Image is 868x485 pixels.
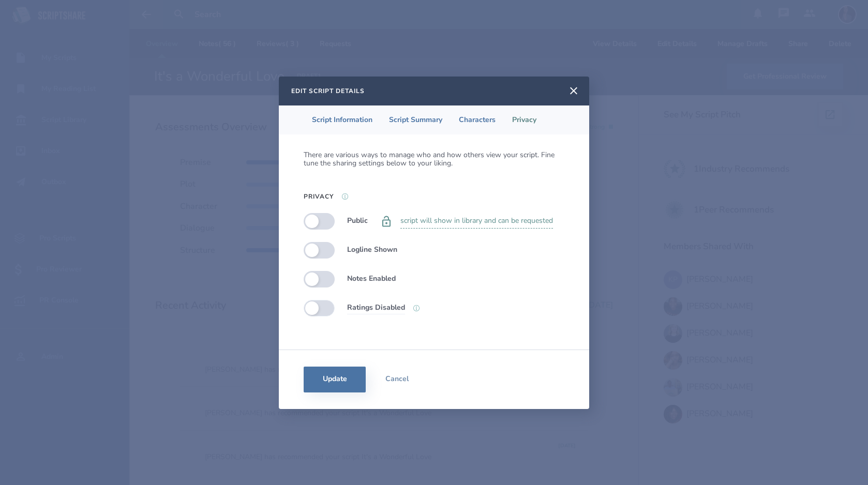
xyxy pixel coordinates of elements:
[347,244,397,256] label: Logline Shown
[304,192,334,201] h3: Privacy
[366,367,428,392] button: Cancel
[347,272,396,285] label: Notes Enabled
[400,214,553,229] p: script will show in library and can be requested
[304,105,381,134] li: Script Information
[304,151,564,168] p: There are various ways to manage who and how others view your script. Fine tune the sharing setti...
[347,301,405,314] label: Ratings Disabled
[291,87,365,95] h2: Edit Script Details
[381,105,451,134] li: Script Summary
[451,105,504,134] li: Characters
[304,367,366,392] button: Update
[347,215,368,228] label: Public
[504,105,545,134] li: Privacy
